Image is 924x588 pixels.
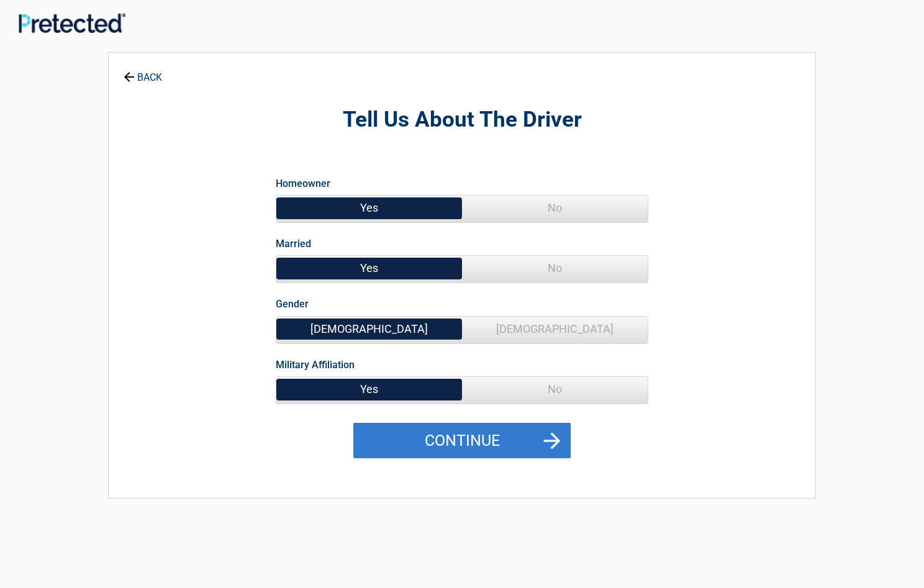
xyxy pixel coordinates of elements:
h2: Tell Us About The Driver [177,106,747,135]
span: [DEMOGRAPHIC_DATA] [462,317,648,341]
span: Yes [276,377,462,402]
a: BACK [121,61,165,83]
span: No [462,377,648,402]
button: Continue [353,423,571,459]
label: Married [276,235,311,252]
span: No [462,256,648,281]
span: Yes [276,196,462,220]
label: Gender [276,296,309,312]
span: [DEMOGRAPHIC_DATA] [276,317,462,341]
label: Homeowner [276,175,330,192]
label: Military Affiliation [276,356,355,373]
span: No [462,196,648,220]
span: Yes [276,256,462,281]
img: Main Logo [19,13,125,32]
